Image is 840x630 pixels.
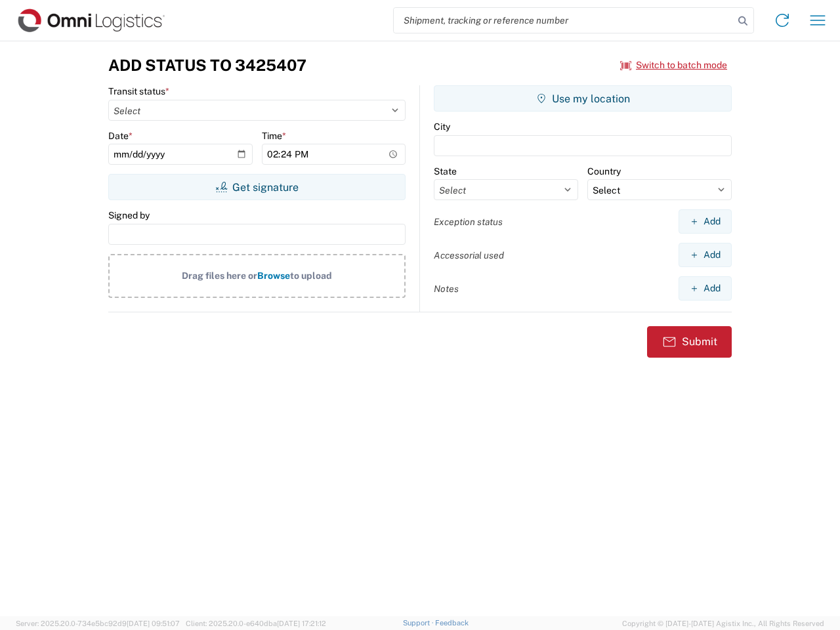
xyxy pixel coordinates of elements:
[679,209,732,234] button: Add
[679,276,732,301] button: Add
[434,249,504,261] label: Accessorial used
[622,618,824,629] span: Copyright © [DATE]-[DATE] Agistix Inc., All Rights Reserved
[647,326,732,358] button: Submit
[434,216,503,228] label: Exception status
[108,209,150,221] label: Signed by
[257,270,290,281] span: Browse
[394,8,734,33] input: Shipment, tracking or reference number
[127,619,180,627] span: [DATE] 09:51:07
[108,56,306,75] h3: Add Status to 3425407
[679,243,732,267] button: Add
[290,270,332,281] span: to upload
[403,619,436,627] a: Support
[186,619,326,627] span: Client: 2025.20.0-e640dba
[587,165,621,177] label: Country
[434,165,457,177] label: State
[434,121,450,133] label: City
[16,619,180,627] span: Server: 2025.20.0-734e5bc92d9
[262,130,286,142] label: Time
[434,283,459,295] label: Notes
[434,85,732,112] button: Use my location
[435,619,469,627] a: Feedback
[108,130,133,142] label: Date
[277,619,326,627] span: [DATE] 17:21:12
[620,54,727,76] button: Switch to batch mode
[182,270,257,281] span: Drag files here or
[108,174,406,200] button: Get signature
[108,85,169,97] label: Transit status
